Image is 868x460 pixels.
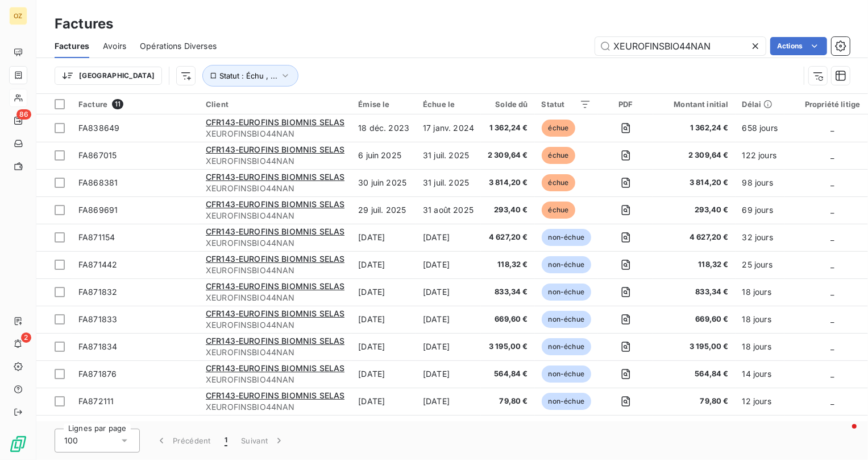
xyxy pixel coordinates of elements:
[78,260,117,269] span: FA871442
[206,155,344,167] span: XEUROFINSBIO44NAN
[488,368,528,380] span: 564,84 €
[770,37,827,55] button: Actions
[542,256,591,273] span: non-échue
[542,284,591,301] span: non-échue
[206,391,344,400] span: CFR143-EUROFINS BIOMNIS SELAS
[351,333,416,360] td: [DATE]
[78,287,117,297] span: FA871832
[542,174,576,191] span: échue
[488,177,528,188] span: 3 814,20 €
[831,287,834,297] span: _
[488,204,528,216] span: 293,40 €
[206,145,344,154] span: CFR143-EUROFINS BIOMNIS SELAS
[831,205,834,215] span: _
[416,360,481,388] td: [DATE]
[206,363,344,373] span: CFR143-EUROFINS BIOMNIS SELAS
[736,278,784,306] td: 18 jours
[225,435,227,446] span: 1
[742,100,778,109] div: Délai
[416,224,481,251] td: [DATE]
[736,360,784,388] td: 14 jours
[206,227,344,236] span: CFR143-EUROFINS BIOMNIS SELAS
[736,224,784,251] td: 32 jours
[542,100,591,109] div: Statut
[351,224,416,251] td: [DATE]
[206,237,344,249] span: XEUROFINSBIO44NAN
[202,65,298,87] button: Statut : Échu , ...
[660,232,728,243] span: 4 627,20 €
[206,128,344,139] span: XEUROFINSBIO44NAN
[488,286,528,298] span: 833,34 €
[660,100,728,109] div: Montant initial
[351,360,416,388] td: [DATE]
[736,114,784,142] td: 658 jours
[206,292,344,303] span: XEUROFINSBIO44NAN
[831,369,834,379] span: _
[660,286,728,298] span: 833,34 €
[416,169,481,196] td: 31 juil. 2025
[206,210,344,221] span: XEUROFINSBIO44NAN
[351,278,416,306] td: [DATE]
[78,314,117,324] span: FA871833
[488,259,528,270] span: 118,32 €
[736,306,784,333] td: 18 jours
[660,150,728,161] span: 2 309,64 €
[488,232,528,243] span: 4 627,20 €
[831,178,834,187] span: _
[9,7,27,25] div: OZ
[78,369,117,379] span: FA871876
[206,401,344,413] span: XEUROFINSBIO44NAN
[78,342,117,351] span: FA871834
[660,314,728,325] span: 669,60 €
[831,260,834,269] span: _
[55,67,162,85] button: [GEOGRAPHIC_DATA]
[605,100,646,109] div: PDF
[660,341,728,352] span: 3 195,00 €
[488,122,528,134] span: 1 362,24 €
[16,109,31,120] span: 86
[78,178,118,187] span: FA868381
[206,347,344,358] span: XEUROFINSBIO44NAN
[206,281,344,291] span: CFR143-EUROFINS BIOMNIS SELAS
[78,205,118,215] span: FA869691
[488,396,528,407] span: 79,80 €
[234,429,292,453] button: Suivant
[660,368,728,380] span: 564,84 €
[542,338,591,355] span: non-échue
[103,40,126,52] span: Avoirs
[660,177,728,188] span: 3 814,20 €
[206,183,344,194] span: XEUROFINSBIO44NAN
[829,421,857,449] iframe: Intercom live chat
[55,14,113,34] h3: Factures
[416,278,481,306] td: [DATE]
[416,388,481,415] td: [DATE]
[542,311,591,328] span: non-échue
[112,99,123,109] span: 11
[488,100,528,109] div: Solde dû
[736,169,784,196] td: 98 jours
[831,396,834,406] span: _
[736,333,784,360] td: 18 jours
[206,374,344,385] span: XEUROFINSBIO44NAN
[416,251,481,278] td: [DATE]
[542,120,576,137] span: échue
[149,429,218,453] button: Précédent
[736,196,784,224] td: 69 jours
[78,396,114,406] span: FA872111
[351,388,416,415] td: [DATE]
[206,336,344,346] span: CFR143-EUROFINS BIOMNIS SELAS
[78,150,117,160] span: FA867015
[831,232,834,242] span: _
[488,314,528,325] span: 669,60 €
[736,142,784,169] td: 122 jours
[78,232,115,242] span: FA871154
[64,435,78,446] span: 100
[219,71,277,80] span: Statut : Échu , ...
[21,332,31,343] span: 2
[9,435,27,453] img: Logo LeanPay
[660,204,728,216] span: 293,40 €
[206,100,344,109] div: Client
[416,142,481,169] td: 31 juil. 2025
[831,150,834,160] span: _
[542,393,591,410] span: non-échue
